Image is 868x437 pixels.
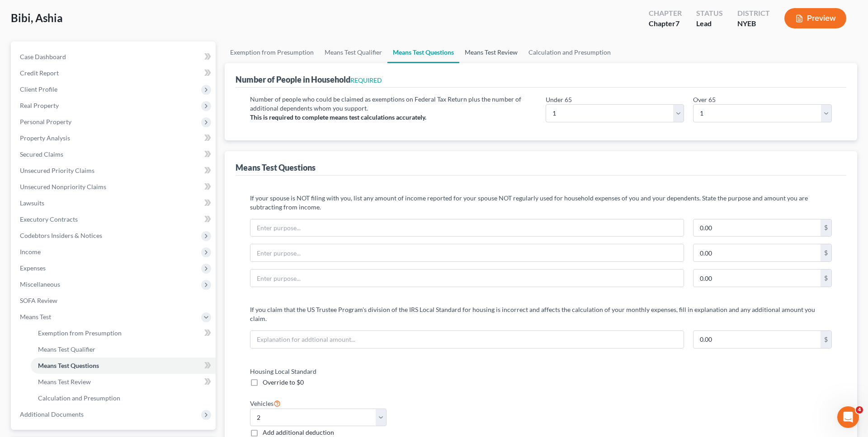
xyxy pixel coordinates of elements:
[20,215,78,223] span: Executory Contracts
[737,19,770,29] div: NYEB
[20,264,46,272] span: Expenses
[20,410,84,418] span: Additional Documents
[250,244,684,261] input: Enter purpose...
[263,378,304,386] span: Override to $0
[250,305,832,323] p: If you claim that the US Trustee Program's division of the IRS Local Standard for housing is inco...
[821,331,831,348] div: $
[31,325,216,341] a: Exemption from Presumption
[250,219,684,237] input: Enter purpose...
[38,329,122,337] span: Exemption from Presumption
[250,398,281,409] label: Vehicles
[31,390,216,406] a: Calculation and Presumption
[13,293,216,309] a: SOFA Review
[13,195,216,211] a: Lawsuits
[20,134,70,142] span: Property Analysis
[250,113,426,121] strong: This is required to complete means test calculations accurately.
[693,270,821,287] input: 0.00
[20,232,102,239] span: Codebtors Insiders & Notices
[20,150,63,158] span: Secured Claims
[821,270,831,287] div: $
[13,146,216,163] a: Secured Claims
[38,362,99,369] span: Means Test Questions
[236,74,382,85] div: Number of People in Household
[856,406,863,414] span: 4
[263,428,334,436] span: Add additional deduction
[784,8,846,28] button: Preview
[13,179,216,195] a: Unsecured Nonpriority Claims
[20,118,71,126] span: Personal Property
[20,69,59,77] span: Credit Report
[13,49,216,65] a: Case Dashboard
[11,11,63,24] span: Bibi, Ashia
[675,19,679,28] span: 7
[31,341,216,358] a: Means Test Qualifier
[546,95,572,104] label: Under 65
[693,95,716,104] label: Over 65
[13,130,216,146] a: Property Analysis
[20,85,57,93] span: Client Profile
[38,345,95,353] span: Means Test Qualifier
[20,297,57,304] span: SOFA Review
[20,167,94,174] span: Unsecured Priority Claims
[319,42,387,63] a: Means Test Qualifier
[250,331,684,348] input: Explanation for addtional amount...
[20,53,66,60] span: Case Dashboard
[225,42,319,63] a: Exemption from Presumption
[20,313,51,321] span: Means Test
[245,367,537,376] label: Housing Local Standard
[20,199,44,207] span: Lawsuits
[20,248,41,256] span: Income
[837,406,859,428] iframe: Intercom live chat
[649,19,682,29] div: Chapter
[693,244,821,261] input: 0.00
[250,95,537,113] p: Number of people who could be claimed as exemptions on Federal Tax Return plus the number of addi...
[31,374,216,390] a: Means Test Review
[13,211,216,228] a: Executory Contracts
[20,280,60,288] span: Miscellaneous
[20,102,59,109] span: Real Property
[696,8,723,19] div: Status
[693,219,821,237] input: 0.00
[31,358,216,374] a: Means Test Questions
[387,42,459,63] a: Means Test Questions
[236,162,316,173] div: Means Test Questions
[13,65,216,81] a: Credit Report
[20,183,106,191] span: Unsecured Nonpriority Claims
[649,8,682,19] div: Chapter
[523,42,616,63] a: Calculation and Presumption
[696,19,723,29] div: Lead
[13,163,216,179] a: Unsecured Priority Claims
[821,244,831,261] div: $
[250,270,684,287] input: Enter purpose...
[38,378,91,386] span: Means Test Review
[821,219,831,237] div: $
[250,194,832,212] p: If your spouse is NOT filing with you, list any amount of income reported for your spouse NOT reg...
[459,42,523,63] a: Means Test Review
[693,331,821,348] input: 0.00
[38,394,120,402] span: Calculation and Presumption
[737,8,770,19] div: District
[350,76,382,84] span: REQUIRED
